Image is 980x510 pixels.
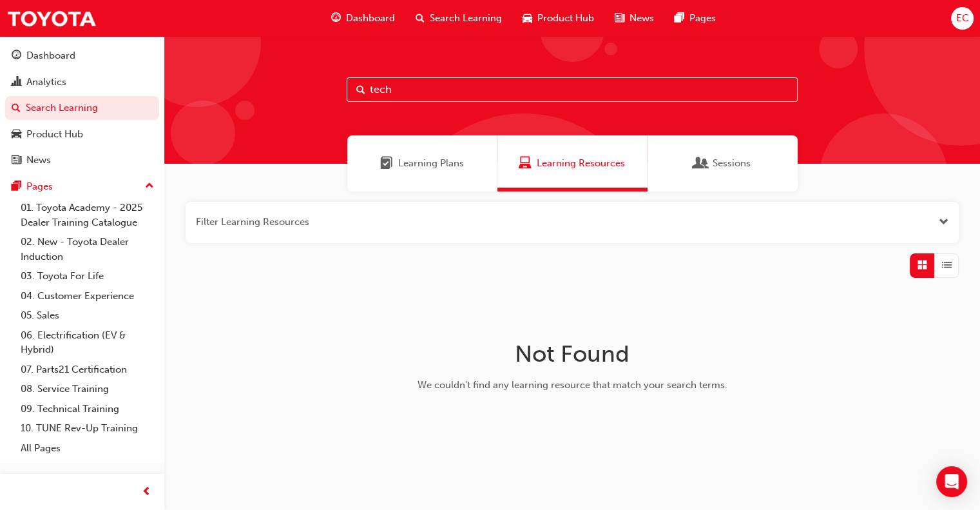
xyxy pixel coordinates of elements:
[346,11,395,26] span: Dashboard
[15,286,159,306] a: 04. Customer Experience
[648,135,798,191] a: SessionsSessions
[368,340,776,368] h1: Not Found
[12,103,21,114] span: search-icon
[15,232,159,266] a: 02. New - Toyota Dealer Induction
[497,135,648,191] a: Learning ResourcesLearning Resources
[321,5,405,32] a: guage-iconDashboard
[145,178,154,195] span: up-icon
[15,360,159,380] a: 07. Parts21 Certification
[5,123,159,146] a: Product Hub
[918,258,927,273] span: Grid
[12,181,21,193] span: pages-icon
[5,175,159,199] button: Pages
[26,48,75,63] div: Dashboard
[675,10,684,26] span: pages-icon
[956,11,968,26] span: EC
[15,266,159,286] a: 03. Toyota For Life
[664,5,726,32] a: pages-iconPages
[15,306,159,326] a: 05. Sales
[537,156,625,171] span: Learning Resources
[142,484,151,500] span: prev-icon
[416,10,425,26] span: search-icon
[356,83,365,97] span: Search
[5,70,159,94] a: Analytics
[5,148,159,172] a: News
[15,438,159,458] a: All Pages
[5,44,159,68] a: Dashboard
[939,215,948,230] button: Open the filter
[15,379,159,399] a: 08. Service Training
[15,418,159,438] a: 10. TUNE Rev-Up Training
[689,11,716,26] span: Pages
[6,4,97,33] img: Trak
[523,10,532,26] span: car-icon
[604,5,664,32] a: news-iconNews
[331,10,341,26] span: guage-icon
[12,77,21,88] span: chart-icon
[430,11,502,26] span: Search Learning
[15,399,159,419] a: 09. Technical Training
[12,155,21,166] span: news-icon
[537,11,594,26] span: Product Hub
[12,50,21,62] span: guage-icon
[405,5,512,32] a: search-iconSearch Learning
[951,7,974,30] button: EC
[5,96,159,120] a: Search Learning
[15,198,159,232] a: 01. Toyota Academy - 2025 Dealer Training Catalogue
[26,179,53,194] div: Pages
[368,378,776,393] div: We couldn't find any learning resource that match your search terms.
[398,156,464,171] span: Learning Plans
[936,466,967,497] div: Open Intercom Messenger
[26,75,66,90] div: Analytics
[713,156,751,171] span: Sessions
[15,326,159,360] a: 06. Electrification (EV & Hybrid)
[347,135,497,191] a: Learning PlansLearning Plans
[512,5,604,32] a: car-iconProduct Hub
[5,41,159,175] button: DashboardAnalyticsSearch LearningProduct HubNews
[347,77,798,102] input: Search...
[26,127,83,142] div: Product Hub
[942,258,952,273] span: List
[695,156,707,171] span: Sessions
[629,11,654,26] span: News
[380,156,393,171] span: Learning Plans
[519,156,532,171] span: Learning Resources
[12,129,21,141] span: car-icon
[615,10,624,26] span: news-icon
[26,153,51,168] div: News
